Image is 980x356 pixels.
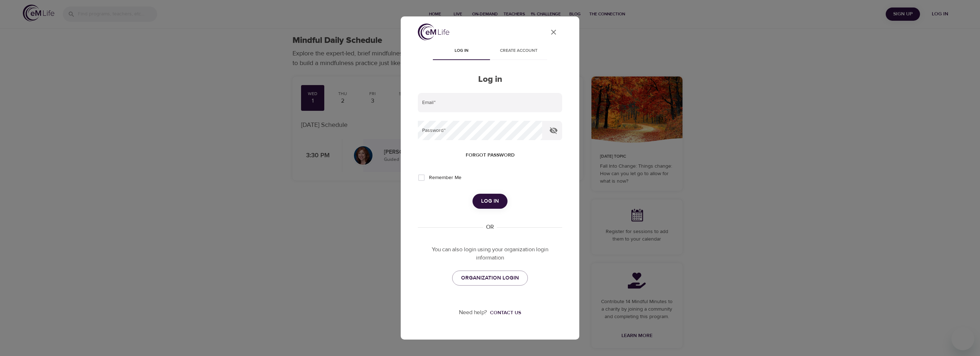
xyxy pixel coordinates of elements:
span: ORGANIZATION LOGIN [461,273,519,283]
p: Need help? [459,308,487,317]
h2: Log in [418,74,562,85]
div: OR [483,223,497,231]
div: disabled tabs example [418,43,562,60]
button: Forgot password [463,149,517,162]
span: Forgot password [466,151,515,160]
span: Remember Me [429,174,461,182]
p: You can also login using your organization login information [418,246,562,262]
div: Contact us [490,309,521,316]
button: close [545,24,562,41]
span: Log in [437,47,486,55]
img: logo [418,24,449,40]
a: ORGANIZATION LOGIN [452,271,528,286]
span: Log in [481,197,499,206]
span: Create account [494,47,543,55]
button: Log in [472,194,507,209]
a: Contact us [487,309,521,316]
